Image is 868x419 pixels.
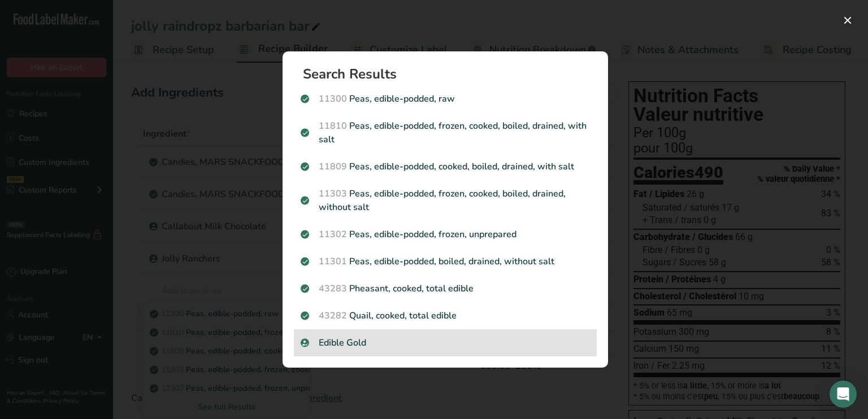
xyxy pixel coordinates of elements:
span: 11809 [319,160,347,173]
h1: Search Results [303,67,597,81]
p: Peas, edible-podded, frozen, unprepared [301,228,590,241]
span: 11303 [319,187,347,200]
p: Pheasant, cooked, total edible [301,282,590,295]
span: 43283 [319,282,347,295]
span: 11302 [319,228,347,241]
span: 11810 [319,120,347,132]
p: Peas, edible-podded, cooked, boiled, drained, with salt [301,160,590,173]
span: 43282 [319,309,347,322]
p: Peas, edible-podded, frozen, cooked, boiled, drained, with salt [301,119,590,146]
p: Peas, edible-podded, boiled, drained, without salt [301,255,590,268]
p: Peas, edible-podded, frozen, cooked, boiled, drained, without salt [301,187,590,214]
p: Edible Gold [301,336,590,350]
p: Peas, edible-podded, raw [301,92,590,106]
span: 11300 [319,93,347,105]
div: Open Intercom Messenger [830,381,857,408]
span: 11301 [319,255,347,268]
p: Quail, cooked, total edible [301,309,590,322]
